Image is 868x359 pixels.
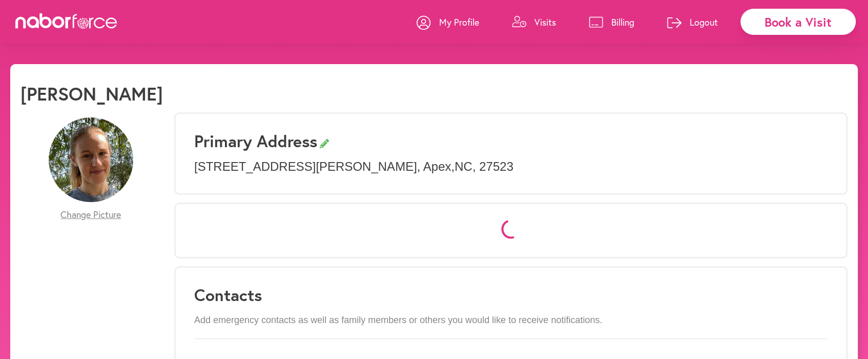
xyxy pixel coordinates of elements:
[439,16,479,28] p: My Profile
[49,117,133,202] img: R5TTjZPcTWyS11JnzpDv
[194,315,828,326] p: Add emergency contacts as well as family members or others you would like to receive notifications.
[740,9,856,35] div: Book a Visit
[589,7,634,37] a: Billing
[512,7,556,37] a: Visits
[194,159,828,174] p: [STREET_ADDRESS][PERSON_NAME] , Apex , NC , 27523
[417,7,479,37] a: My Profile
[194,285,828,305] h3: Contacts
[194,131,828,151] h3: Primary Address
[690,16,718,28] p: Logout
[611,16,634,28] p: Billing
[667,7,718,37] a: Logout
[20,83,163,105] h1: [PERSON_NAME]
[534,16,556,28] p: Visits
[60,209,121,221] span: Change Picture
